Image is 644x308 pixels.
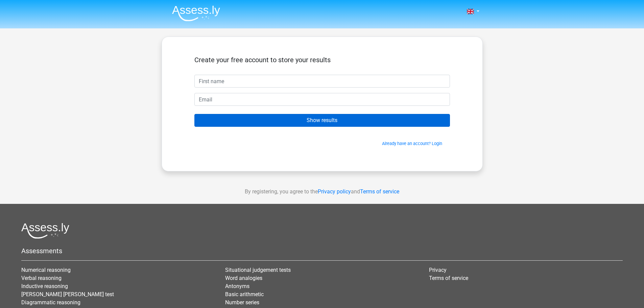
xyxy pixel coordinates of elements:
input: First name [194,75,450,88]
a: Number series [225,299,259,306]
a: Inductive reasoning [21,283,68,289]
a: Terms of service [360,188,399,195]
a: Antonyms [225,283,249,289]
a: Privacy policy [318,188,351,195]
img: Assessly [172,5,220,21]
a: Already have an account? Login [382,141,442,146]
a: Word analogies [225,275,262,281]
a: Basic arithmetic [225,291,264,298]
h5: Create your free account to store your results [194,56,450,64]
a: Numerical reasoning [21,267,71,273]
img: Assessly logo [21,223,69,239]
a: Verbal reasoning [21,275,62,281]
a: Situational judgement tests [225,267,291,273]
input: Show results [194,114,450,127]
a: [PERSON_NAME] [PERSON_NAME] test [21,291,114,298]
a: Privacy [429,267,447,273]
input: Email [194,93,450,106]
h5: Assessments [21,247,623,255]
a: Diagrammatic reasoning [21,299,80,306]
a: Terms of service [429,275,468,281]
